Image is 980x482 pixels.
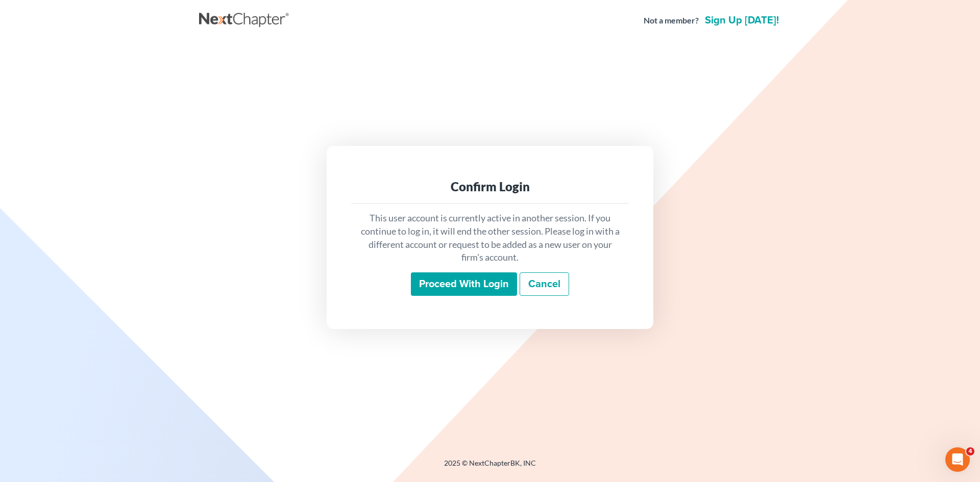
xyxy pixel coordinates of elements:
input: Proceed with login [411,272,517,296]
p: This user account is currently active in another session. If you continue to log in, it will end ... [359,212,621,264]
div: 2025 © NextChapterBK, INC [199,458,781,476]
iframe: Intercom live chat [945,447,970,472]
strong: Not a member? [644,15,699,27]
span: 4 [966,447,974,455]
a: Cancel [520,272,569,296]
div: Confirm Login [359,179,621,195]
a: Sign up [DATE]! [703,15,781,26]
